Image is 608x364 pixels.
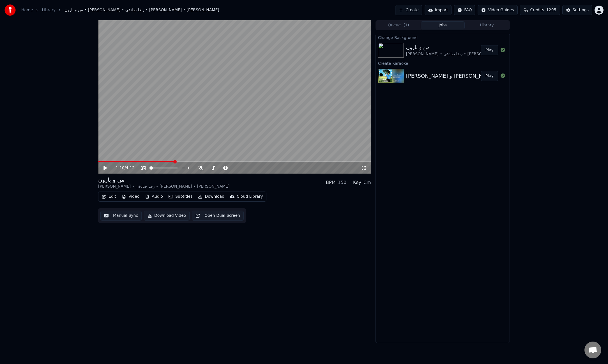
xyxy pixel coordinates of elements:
[4,4,16,16] img: youka
[573,7,589,13] div: Settings
[376,21,421,29] button: Queue
[100,193,118,201] button: Edit
[143,193,165,201] button: Audio
[406,43,537,51] div: من و بارون
[192,211,244,221] button: Open Dual Screen
[454,5,475,15] button: FAQ
[465,21,509,29] button: Library
[404,22,409,28] span: ( 1 )
[196,193,227,201] button: Download
[376,34,510,41] div: Change Background
[166,193,195,201] button: Subtitles
[363,179,371,186] div: Cm
[520,5,560,15] button: Credits1295
[562,5,592,15] button: Settings
[65,7,219,13] span: من و بارون • [PERSON_NAME] • رضا صادقی • [PERSON_NAME] • [PERSON_NAME]
[478,5,517,15] button: Video Guides
[144,211,190,221] button: Download Video
[421,21,465,29] button: Jobs
[42,7,56,13] a: Library
[100,211,142,221] button: Manual Sync
[116,165,129,171] div: /
[338,179,347,186] div: 150
[395,5,422,15] button: Create
[546,7,556,13] span: 1295
[98,176,229,184] div: من و بارون
[21,7,219,13] nav: breadcrumb
[116,165,125,171] span: 1:10
[406,51,537,57] div: [PERSON_NAME] • رضا صادقی • [PERSON_NAME] • [PERSON_NAME]
[126,165,135,171] span: 4:12
[326,179,335,186] div: BPM
[584,342,601,358] div: Open chat
[376,60,510,66] div: Create Karaoke
[353,179,361,186] div: Key
[425,5,452,15] button: Import
[21,7,33,13] a: Home
[530,7,544,13] span: Credits
[119,193,142,201] button: Video
[237,194,263,199] div: Cloud Library
[98,184,229,189] div: [PERSON_NAME] • رضا صادقی • [PERSON_NAME] • [PERSON_NAME]
[481,45,498,55] button: Play
[481,71,498,81] button: Play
